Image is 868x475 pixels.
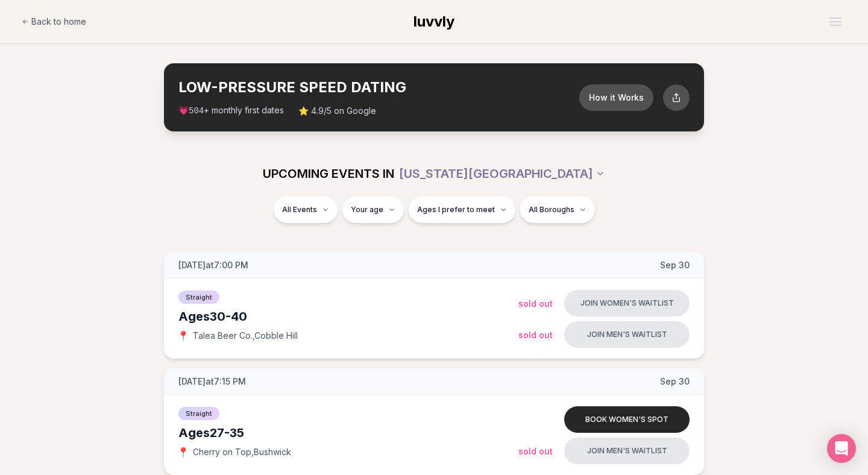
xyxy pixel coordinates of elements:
button: [US_STATE][GEOGRAPHIC_DATA] [399,160,605,187]
span: All Boroughs [529,205,574,215]
span: Back to home [31,16,86,28]
span: 504 [189,106,204,116]
span: Sep 30 [660,259,690,271]
span: luvvly [414,13,454,30]
span: Sold Out [518,446,553,456]
button: Open menu [825,13,846,31]
a: Back to home [22,10,86,34]
span: [DATE] at 7:15 PM [178,376,246,388]
button: All Events [274,197,338,223]
span: 📍 [178,331,188,341]
div: Ages 30-40 [178,308,518,325]
button: Join women's waitlist [564,290,690,316]
span: Your age [351,205,383,215]
button: How it Works [579,84,653,111]
span: Talea Beer Co. , Cobble Hill [193,330,298,342]
span: [DATE] at 7:00 PM [178,259,248,271]
span: Sep 30 [660,376,690,388]
button: All Boroughs [520,197,595,223]
button: Your age [342,197,404,223]
span: Cherry on Top , Bushwick [193,446,291,458]
span: Straight [178,407,219,420]
span: Ages I prefer to meet [417,205,495,215]
span: Sold Out [518,298,553,309]
span: All Events [282,205,317,215]
button: Book women's spot [564,406,690,433]
span: Sold Out [518,330,553,340]
button: Join men's waitlist [564,438,690,464]
button: Join men's waitlist [564,321,690,348]
span: UPCOMING EVENTS IN [263,165,394,182]
button: Ages I prefer to meet [409,197,515,223]
span: Straight [178,291,219,304]
div: Ages 27-35 [178,424,518,441]
span: ⭐ 4.9/5 on Google [298,105,376,117]
h2: LOW-PRESSURE SPEED DATING [178,78,579,97]
a: luvvly [414,12,454,31]
span: 📍 [178,447,188,457]
span: 💗 + monthly first dates [178,104,284,117]
div: Open Intercom Messenger [827,434,856,463]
